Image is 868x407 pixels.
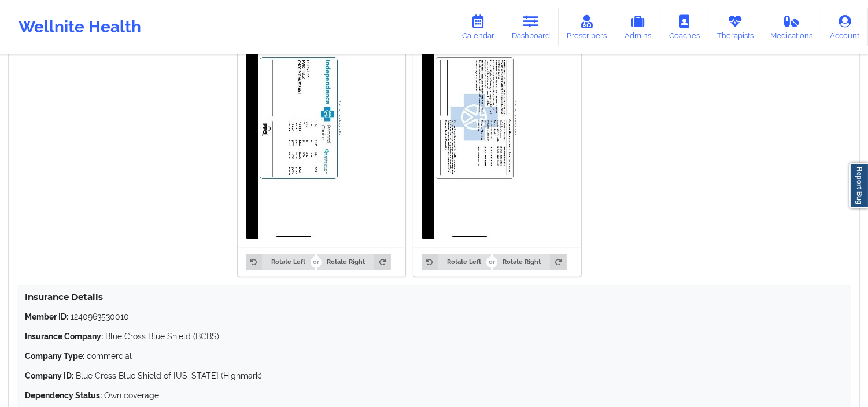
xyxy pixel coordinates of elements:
[25,291,843,302] h4: Insurance Details
[559,8,616,46] a: Prescribers
[25,370,843,382] p: Blue Cross Blue Shield of [US_STATE] (Highmark)
[422,31,518,239] img: Princess Martinez
[317,254,390,270] button: Rotate Right
[25,332,103,341] strong: Insurance Company:
[615,8,660,46] a: Admins
[493,254,566,270] button: Rotate Right
[503,8,559,46] a: Dashboard
[25,312,68,321] strong: Member ID:
[453,8,503,46] a: Calendar
[25,331,843,342] p: Blue Cross Blue Shield (BCBS)
[25,350,843,362] p: commercial
[25,391,102,400] strong: Dependency Status:
[246,254,315,270] button: Rotate Left
[25,371,73,380] strong: Company ID:
[821,8,868,46] a: Account
[849,163,868,208] a: Report Bug
[25,390,843,401] p: Own coverage
[660,8,708,46] a: Coaches
[246,31,342,239] img: Princess Martinez
[25,311,843,322] p: 1240963530010
[762,8,822,46] a: Medications
[422,254,491,270] button: Rotate Left
[708,8,762,46] a: Therapists
[25,351,84,361] strong: Company Type:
